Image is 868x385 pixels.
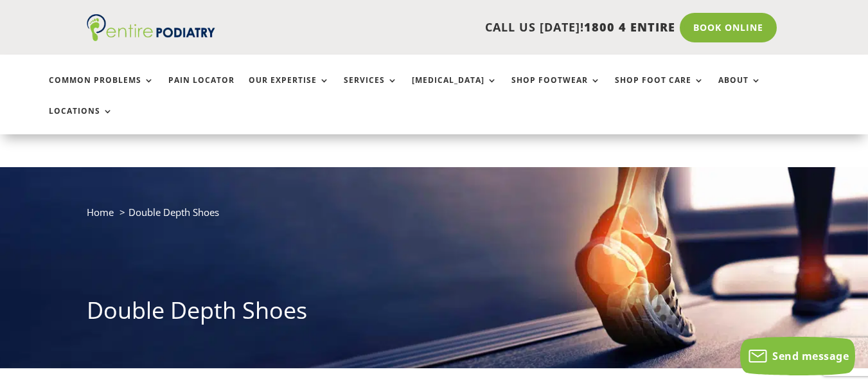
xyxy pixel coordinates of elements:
[584,19,675,35] span: 1800 4 ENTIRE
[87,31,215,44] a: Entire Podiatry
[412,76,497,103] a: [MEDICAL_DATA]
[49,76,154,103] a: Common Problems
[718,76,761,103] a: About
[344,76,398,103] a: Services
[87,206,114,219] a: Home
[680,13,777,42] a: Book Online
[511,76,601,103] a: Shop Footwear
[249,76,330,103] a: Our Expertise
[245,19,675,36] p: CALL US [DATE]!
[87,294,781,333] h1: Double Depth Shoes
[615,76,704,103] a: Shop Foot Care
[128,206,219,219] span: Double Depth Shoes
[772,349,849,363] span: Send message
[168,76,235,103] a: Pain Locator
[87,14,215,41] img: logo (1)
[740,337,855,375] button: Send message
[87,204,781,230] nav: breadcrumb
[49,107,113,134] a: Locations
